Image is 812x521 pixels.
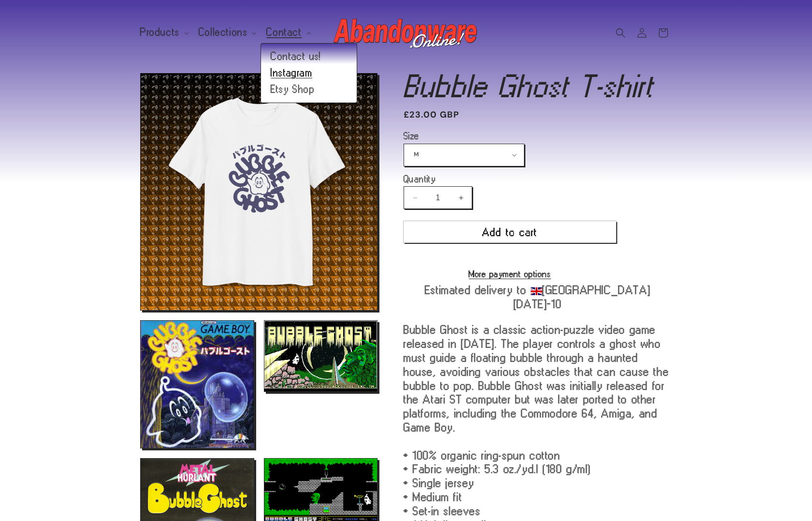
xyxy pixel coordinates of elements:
span: Contact [266,28,302,37]
b: [DATE]⁠–10 [514,298,562,310]
span: Products [140,28,180,37]
a: More payment options [404,269,616,278]
summary: Products [134,22,193,43]
span: £23.00 GBP [404,108,459,121]
div: [GEOGRAPHIC_DATA] [404,283,672,311]
span: Collections [199,28,248,37]
summary: Collections [193,22,261,43]
a: Abandonware [330,10,482,56]
label: Size [404,131,616,141]
img: Abandonware [333,14,478,52]
h1: Bubble Ghost T-shirt [404,73,672,99]
img: GB.svg [531,287,542,295]
button: Add to cart [404,221,616,243]
summary: Search [610,22,631,44]
a: Instagram [261,65,357,81]
summary: Contact [261,22,315,43]
a: Etsy Shop [261,81,357,98]
a: Contact us! [261,48,357,65]
b: Estimated delivery to [425,283,527,296]
label: Quantity [404,174,616,184]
